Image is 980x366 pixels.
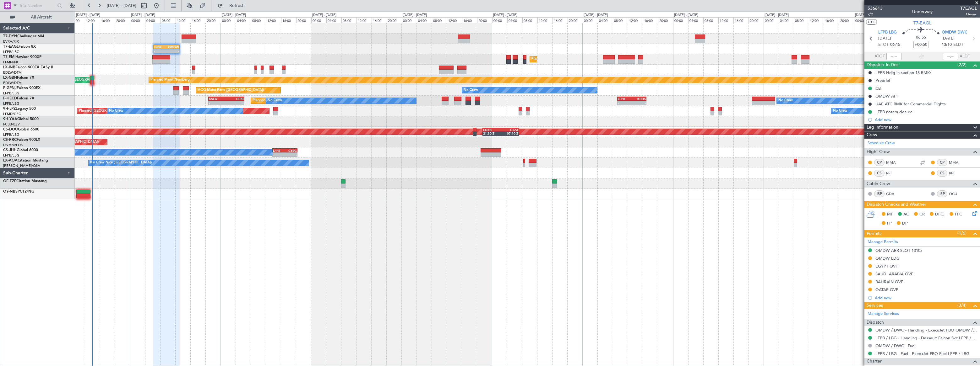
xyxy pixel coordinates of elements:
[3,148,17,152] span: CS-JHH
[875,351,969,356] a: LFPB / LBG - Fuel - ExecuJet FBO Fuel LFPB / LBG
[875,256,900,261] div: OMDW LDG
[285,149,297,152] div: CYBG
[70,17,85,23] div: 08:00
[3,128,39,131] a: CS-DOUGlobal 6500
[206,17,221,23] div: 20:00
[3,179,16,183] span: OE-FZE
[855,13,879,18] div: [DATE] - [DATE]
[266,17,281,23] div: 12:00
[903,211,909,218] span: AC
[107,3,136,8] span: [DATE] - [DATE]
[3,97,17,100] span: F-HECD
[874,170,885,177] div: CS
[483,131,501,135] div: 21:30 Z
[867,230,881,237] span: Permits
[878,42,889,48] span: ETOT
[145,17,160,23] div: 04:00
[875,93,898,99] div: OMDW API
[3,55,41,59] a: T7-EMIHawker 900XP
[875,295,977,300] div: Add new
[886,191,900,197] a: GDA
[867,124,898,131] span: Leg Information
[887,211,893,218] span: MF
[226,101,243,105] div: -
[875,263,898,269] div: EGYPT OVF
[3,122,20,127] a: FCBB/BZV
[764,17,779,23] div: 00:00
[3,66,53,69] a: LX-INBFalcon 900EX EASy II
[522,17,537,23] div: 08:00
[867,302,883,309] span: Services
[868,239,898,245] a: Manage Permits
[875,70,931,75] div: LFPB Hdlg in section 18 RMK/
[583,17,598,23] div: 00:00
[867,358,882,365] span: Charter
[19,1,55,10] input: Trip Number
[875,86,881,91] div: CB
[154,49,166,53] div: -
[875,248,922,253] div: OMDW ARR SLOT 1310z
[960,12,977,17] span: Owner
[341,17,357,23] div: 08:00
[957,230,966,236] span: (1/6)
[3,190,18,194] span: OY-NBS
[209,101,226,105] div: -
[130,17,145,23] div: 00:00
[886,170,900,176] a: RFI
[824,17,839,23] div: 16:00
[3,45,19,49] span: T7-EAGL
[937,190,947,197] div: ISP
[131,13,155,18] div: [DATE] - [DATE]
[3,66,15,69] span: LX-INB
[483,128,501,132] div: EGKK
[326,17,341,23] div: 04:00
[942,35,955,42] span: [DATE]
[3,107,16,111] span: 9H-LPZ
[3,45,36,49] a: T7-EAGLFalcon 8X
[357,17,372,23] div: 12:00
[3,107,36,111] a: 9H-LPZLegacy 500
[868,140,895,146] a: Schedule Crew
[3,179,47,183] a: OE-FZECitation Mustang
[501,128,518,132] div: HTZA
[949,160,963,165] a: MMA
[942,29,967,36] span: OMDW DWC
[643,17,658,23] div: 16:00
[949,170,963,176] a: RFI
[191,17,206,23] div: 16:00
[3,76,17,80] span: LX-GBH
[867,61,898,69] span: Dispatch To-Dos
[464,86,478,95] div: No Crew
[3,138,17,142] span: CS-RRC
[875,117,977,122] div: Add new
[733,17,749,23] div: 16:00
[868,311,899,317] a: Manage Services
[166,49,179,53] div: -
[492,17,507,23] div: 00:00
[942,42,952,48] span: 13:10
[3,81,22,85] a: EDLW/DTM
[886,53,901,60] input: --:--
[875,279,903,284] div: BAHRAIN OVF
[568,17,583,23] div: 20:00
[937,170,947,177] div: CS
[779,17,794,23] div: 04:00
[3,39,19,44] a: EVRA/RIX
[215,1,252,11] button: Refresh
[913,20,931,26] span: T7-EAGL
[432,17,447,23] div: 08:00
[553,17,568,23] div: 16:00
[311,17,326,23] div: 00:00
[912,8,933,15] div: Underway
[874,53,885,60] span: ATOT
[3,159,48,162] a: LX-AOACitation Mustang
[878,29,897,36] span: LFPB LBG
[919,211,925,218] span: CR
[268,96,282,105] div: No Crew
[618,97,632,101] div: LFPB
[501,131,518,135] div: 07:10 Z
[462,17,477,23] div: 16:00
[960,5,977,12] span: T7EAGL
[584,13,608,18] div: [DATE] - [DATE]
[3,117,17,121] span: 9H-YAA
